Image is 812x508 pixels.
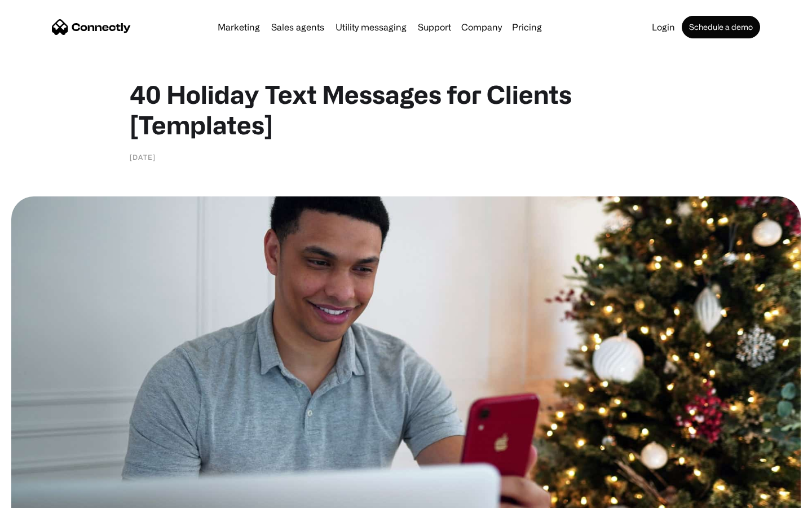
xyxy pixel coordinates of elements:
ul: Language list [23,488,68,504]
a: Support [413,23,456,32]
a: Schedule a demo [682,16,760,38]
h1: 40 Holiday Text Messages for Clients [Templates] [130,79,682,140]
a: Login [647,23,679,32]
aside: Language selected: English [11,488,68,504]
a: Utility messaging [331,23,411,32]
a: Sales agents [267,23,329,32]
div: [DATE] [130,151,156,163]
a: Pricing [507,23,546,32]
div: Company [461,19,502,35]
a: Marketing [213,23,264,32]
